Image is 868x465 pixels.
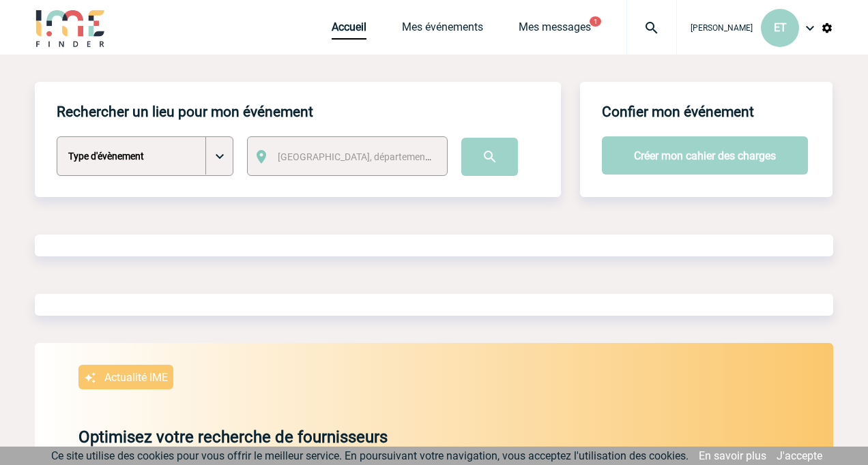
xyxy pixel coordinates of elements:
[332,20,366,40] a: Accueil
[278,151,467,162] span: [GEOGRAPHIC_DATA], département, région...
[461,138,518,176] input: Submit
[402,20,483,40] a: Mes événements
[602,136,808,175] button: Créer mon cahier des charges
[691,23,753,33] span: [PERSON_NAME]
[699,449,766,462] a: En savoir plus
[51,449,689,462] span: Ce site utilise des cookies pour vous offrir le meilleur service. En poursuivant votre navigation...
[57,104,313,120] h4: Rechercher un lieu pour mon événement
[774,21,787,34] span: ET
[590,16,601,27] button: 1
[104,371,168,384] p: Actualité IME
[602,104,754,120] h4: Confier mon événement
[519,20,591,40] a: Mes messages
[35,8,106,47] img: IME-Finder
[777,449,822,462] a: J'accepte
